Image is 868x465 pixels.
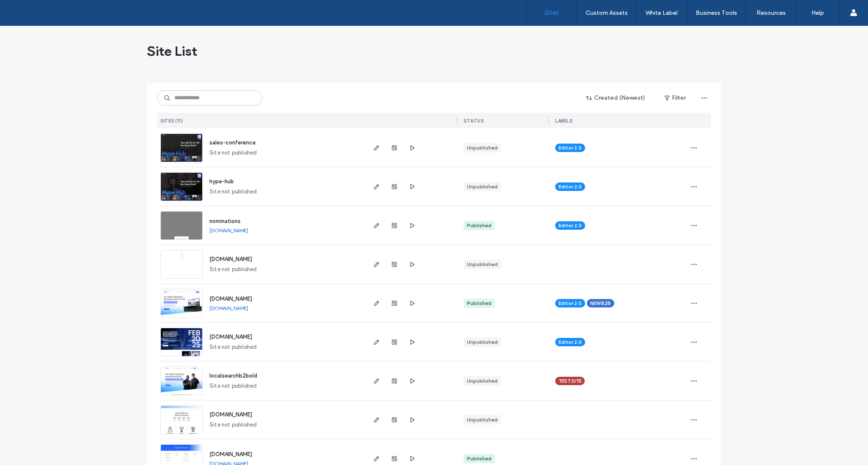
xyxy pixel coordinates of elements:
span: TEST SITE [559,377,581,385]
a: [DOMAIN_NAME] [209,227,248,234]
div: Unpublished [467,144,498,152]
span: LABELS [555,118,572,124]
a: sales-conference [209,139,256,146]
span: Site not published [209,188,257,196]
span: NEW B2B [590,299,611,307]
span: Site not published [209,265,257,274]
div: Unpublished [467,377,498,385]
label: Resources [757,9,786,16]
label: Custom Assets [586,9,628,16]
div: Published [467,455,491,462]
a: [DOMAIN_NAME] [209,451,252,457]
a: [DOMAIN_NAME] [209,305,248,311]
label: White Label [646,9,678,16]
span: Editor 2.0 [559,338,582,346]
span: Editor 2.0 [559,299,582,307]
a: [DOMAIN_NAME] [209,334,252,340]
button: Filter [656,91,694,105]
span: Site List [147,43,197,60]
span: Site not published [209,343,257,351]
div: Unpublished [467,183,498,190]
div: Published [467,222,491,229]
label: Help [811,9,824,16]
a: [DOMAIN_NAME] [209,296,252,302]
span: Editor 2.0 [559,183,582,190]
span: Site not published [209,382,257,390]
div: Unpublished [467,261,498,268]
a: nominations [209,218,241,224]
span: Site not published [209,149,257,157]
span: Editor 2.0 [559,144,582,152]
label: Business Tools [696,9,737,16]
div: Published [467,299,491,307]
a: hype-hub [209,178,234,185]
span: STATUS [464,118,484,124]
button: Created (Newest) [579,91,653,105]
div: Unpublished [467,338,498,346]
div: Unpublished [467,416,498,424]
span: Site not published [209,421,257,429]
a: localsearchb2bold [209,373,257,379]
a: [DOMAIN_NAME] [209,256,252,262]
a: [DOMAIN_NAME] [209,411,252,418]
label: Sites [545,9,559,16]
span: Editor 2.0 [559,222,582,229]
span: SITES (11) [160,118,183,124]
